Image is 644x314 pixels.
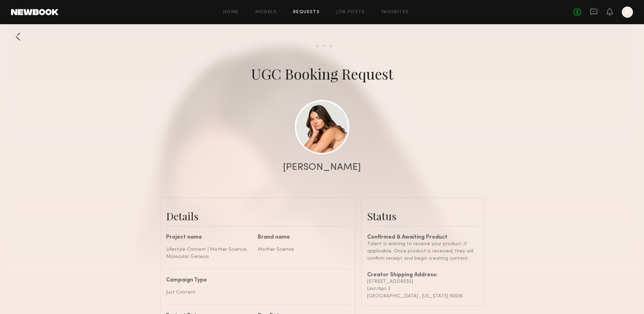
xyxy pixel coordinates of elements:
[223,10,239,15] a: Home
[166,209,350,223] div: Details
[258,246,344,253] div: Mother Science
[367,278,478,285] div: [STREET_ADDRESS]
[166,289,344,296] div: Just Content
[258,235,344,240] div: Brand name
[283,163,361,172] div: [PERSON_NAME]
[367,293,478,300] div: [GEOGRAPHIC_DATA] , [US_STATE] 90036
[255,10,276,15] a: Models
[166,246,253,260] div: Lifestyle Content | Mother Science, Molecular Genesis
[367,209,478,223] div: Status
[251,64,393,83] div: UGC Booking Request
[367,240,478,262] div: Talent is waiting to receive your product, if applicable. Once product is received, they will con...
[166,278,344,283] div: Campaign Type
[367,235,478,240] div: Confirmed & Awaiting Product
[382,10,409,15] a: Favorites
[293,10,320,15] a: Requests
[367,273,478,278] div: Creator Shipping Address:
[166,235,253,240] div: Project name
[336,10,365,15] a: Job Posts
[622,7,633,18] a: A
[367,285,478,293] div: Unit/Apt 3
